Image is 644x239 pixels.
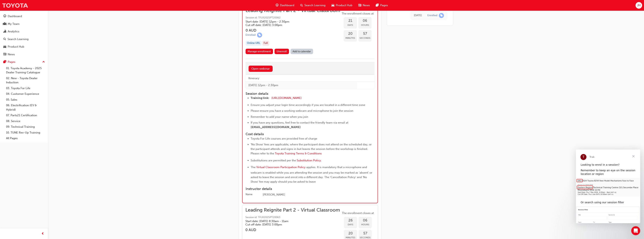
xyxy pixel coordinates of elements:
span: Toyota For Life courses are provided free of charge [251,137,317,140]
th: Itinerary [246,75,357,82]
span: 57 [359,231,372,236]
a: Virtual Classroom Participation Policy [256,165,306,169]
div: Product Hub [8,45,24,49]
a: Toyota Training Terms & Conditions [275,152,322,155]
a: All Pages [5,135,46,141]
span: 'No Show' fees are applicable, where the participant does not attend on the scheduled day, or the... [251,143,372,155]
span: chart-icon [3,30,6,33]
a: Product Hub [2,43,46,50]
a: 04. Customer Experience [5,91,46,97]
span: Hours [358,23,372,27]
span: prev-icon [41,231,44,236]
button: Pages [2,58,46,65]
button: JH [636,2,642,9]
div: Enrolled [246,33,256,37]
a: 09. Technical Training [5,124,46,130]
div: Online URL [246,41,262,46]
span: 20 [344,32,357,36]
h3: 0 AUD [245,228,340,232]
h3: 0 AUD [246,28,340,33]
button: Leading Reignite Part 2 - Virtual ClassroomSession id: TFLR2025PT20062Start date: [DATE] 12pm - 2... [246,8,375,56]
span: Pages [380,3,388,8]
a: 08. Service [5,118,46,124]
span: 57 [358,32,372,36]
span: If you have any questions, feel free to contact the friendly team via email at [251,121,348,124]
span: Leading Reignite Part 2 - Virtual Classroom [246,8,340,13]
h5: Start date: [DATE] 12pm - 2:30pm [246,20,334,23]
td: [DATE] 12pm - 2:30pm [246,82,357,89]
div: Full [262,41,269,46]
iframe: Intercom live chat [631,226,640,235]
a: My Team [2,20,46,27]
span: Substitutions are permitted per the [251,159,296,162]
a: Analytics [2,28,46,35]
a: 05. Sales [5,97,46,103]
div: Dashboard [8,14,22,18]
div: Pages [8,60,15,64]
a: [URL][DOMAIN_NAME] [272,96,302,100]
span: car-icon [331,3,334,8]
span: news-icon [3,53,6,56]
span: Days [344,222,357,227]
span: JH [637,3,641,8]
h5: Start date: [DATE] 8:30am - 11am [245,219,334,223]
span: Session id: TFLR2025PT20063 [245,215,340,220]
span: Hours [359,222,372,227]
a: Dashboard [2,13,46,20]
span: search-icon [300,3,303,8]
span: car-icon [3,45,6,49]
a: Manage enrollment [246,49,273,54]
a: 01. Toyota Academy - 2025 Dealer Training Catalogue [5,65,46,75]
span: people-icon [3,22,6,26]
a: guage-iconDashboard [273,2,297,9]
div: News [8,52,15,57]
a: Add to calendar [291,49,313,54]
div: My Team [8,22,20,26]
button: Unenroll [275,49,289,54]
iframe: Intercom live chat message [576,149,640,223]
span: learningRecordVerb_ENROLL-icon [439,13,444,18]
h5: Cut off date: [DATE] 3:00pm [245,223,334,226]
a: car-iconProduct Hub [328,2,355,9]
span: Please ensure you have a working webcam and microphone to join the session [251,109,353,112]
span: search-icon [3,38,6,41]
img: Trak [2,1,28,10]
a: 06. Electrification (EV & Hybrid) [5,102,46,112]
span: 06 [358,19,372,23]
span: The enrollment closes at [341,211,375,215]
span: Leading Reignite Part 2 - Virtual Classroom [245,208,340,212]
a: 10. TUNE Rev-Up Training [5,130,46,136]
a: Substitution Policy. [297,159,322,162]
span: The [251,165,256,169]
span: 26 [344,218,357,223]
span: Days [344,23,357,27]
span: Seconds [358,36,372,40]
a: search-iconSearch Learning [297,2,328,9]
div: Enrolled [427,14,437,17]
a: Open webinar [249,66,273,72]
a: 03. Toyota For Life [5,85,46,91]
a: pages-iconPages [373,2,391,9]
div: Name [246,193,253,196]
div: Search Learning [8,37,29,41]
span: news-icon [358,3,361,8]
span: guage-icon [276,3,278,8]
a: News [2,51,46,58]
h4: Session details [246,92,368,96]
span: pages-icon [376,3,379,8]
span: Unenroll [277,50,287,53]
span: 20 [344,231,357,236]
span: [EMAIL_ADDRESS][DOMAIN_NAME] [251,125,301,129]
div: [PERSON_NAME] [263,193,375,197]
span: guage-icon [3,15,6,18]
button: DashboardMy TeamAnalyticsSearch LearningProduct HubNews [2,12,46,58]
a: news-iconNews [355,2,373,9]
